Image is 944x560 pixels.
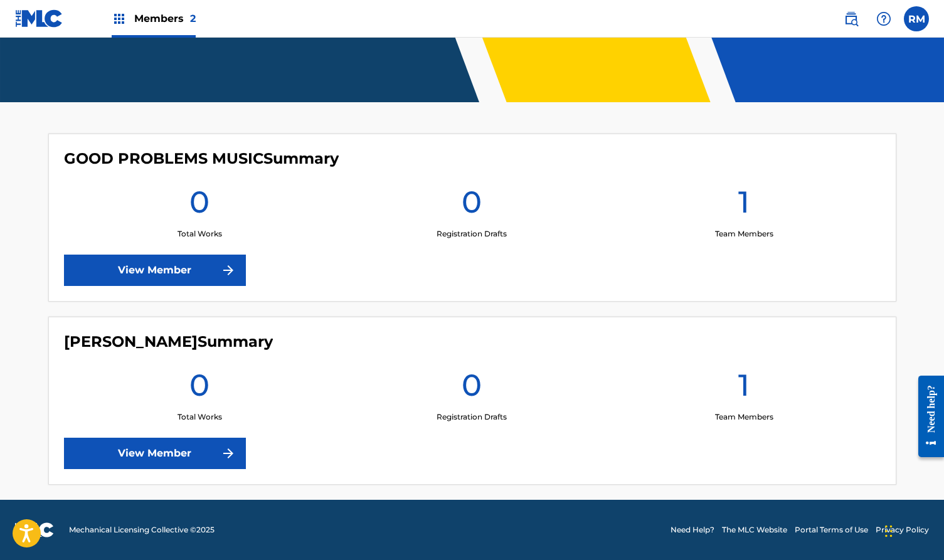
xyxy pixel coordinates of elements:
img: f7272a7cc735f4ea7f67.svg [221,446,236,461]
a: View Member [64,255,246,286]
a: The MLC Website [722,524,787,536]
div: Drag [885,512,893,550]
h1: 0 [189,366,209,411]
div: User Menu [904,6,929,31]
p: Registration Drafts [437,228,507,240]
h1: 0 [189,183,209,228]
a: Need Help? [671,524,714,536]
h1: 0 [462,183,482,228]
p: Team Members [715,228,773,240]
img: f7272a7cc735f4ea7f67.svg [221,263,236,278]
h1: 0 [462,366,482,411]
h1: 1 [738,366,750,411]
p: Registration Drafts [437,411,507,423]
img: MLC Logo [15,9,63,28]
h4: Randall Bryce Mauldin [64,332,273,351]
img: search [844,11,859,26]
a: Privacy Policy [876,524,929,536]
h4: GOOD PROBLEMS MUSIC [64,149,339,168]
div: Help [871,6,896,31]
img: help [876,11,891,26]
h1: 1 [738,183,750,228]
a: View Member [64,438,246,469]
p: Team Members [715,411,773,423]
img: logo [15,522,54,537]
p: Total Works [178,411,222,423]
a: Public Search [839,6,864,31]
a: Portal Terms of Use [795,524,868,536]
span: Mechanical Licensing Collective © 2025 [69,524,215,536]
iframe: Chat Widget [881,500,944,560]
p: Total Works [178,228,222,240]
iframe: Resource Center [909,365,944,468]
span: Members [134,11,196,26]
img: Top Rightsholders [112,11,127,26]
span: 2 [190,13,196,24]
